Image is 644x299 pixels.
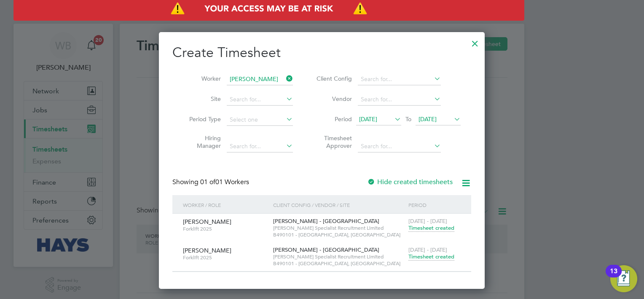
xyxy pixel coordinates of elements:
span: Forklift 2025 [183,226,267,232]
span: [DATE] [359,115,377,123]
input: Search for... [227,73,293,85]
input: Select one [227,114,293,126]
span: [DATE] [419,115,437,123]
h2: Create Timesheet [172,44,471,62]
span: To [403,114,414,125]
input: Search for... [358,73,441,85]
div: Period [406,195,463,215]
span: [PERSON_NAME] [183,247,231,254]
label: Period Type [183,115,221,123]
span: B490101 - [GEOGRAPHIC_DATA], [GEOGRAPHIC_DATA] [273,231,404,238]
label: Vendor [314,95,352,103]
label: Worker [183,75,221,82]
div: Worker / Role [181,195,271,215]
span: [PERSON_NAME] [183,218,231,226]
span: [DATE] - [DATE] [408,246,447,253]
span: [PERSON_NAME] Specialist Recruitment Limited [273,225,404,231]
label: Site [183,95,221,103]
span: Timesheet created [408,224,454,232]
span: [DATE] - [DATE] [408,217,447,225]
span: [PERSON_NAME] - [GEOGRAPHIC_DATA] [273,217,379,225]
label: Period [314,115,352,123]
input: Search for... [358,94,441,106]
input: Search for... [358,141,441,152]
span: Timesheet created [408,253,454,261]
input: Search for... [227,94,293,106]
input: Search for... [227,141,293,152]
label: Hiring Manager [183,134,221,149]
span: B490101 - [GEOGRAPHIC_DATA], [GEOGRAPHIC_DATA] [273,260,404,267]
label: Timesheet Approver [314,134,352,149]
div: Showing [172,178,251,187]
label: Hide created timesheets [367,178,453,186]
span: Forklift 2025 [183,254,267,261]
div: Client Config / Vendor / Site [271,195,406,215]
span: [PERSON_NAME] - [GEOGRAPHIC_DATA] [273,246,379,253]
span: 01 Workers [200,178,249,186]
button: Open Resource Center, 13 new notifications [610,265,637,292]
span: [PERSON_NAME] Specialist Recruitment Limited [273,253,404,260]
label: Client Config [314,75,352,82]
span: 01 of [200,178,215,186]
div: 13 [610,271,617,282]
